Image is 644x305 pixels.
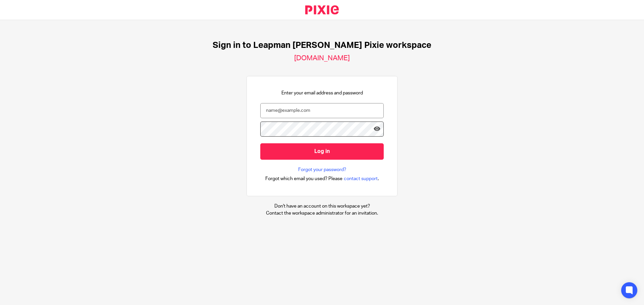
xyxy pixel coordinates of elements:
input: name@example.com [260,103,384,118]
p: Contact the workspace administrator for an invitation. [266,210,378,217]
p: Don't have an account on this workspace yet? [266,203,378,210]
input: Log in [260,143,384,160]
h1: Sign in to Leapman [PERSON_NAME] Pixie workspace [213,40,431,51]
h2: [DOMAIN_NAME] [294,54,350,63]
div: . [265,175,379,182]
span: contact support [344,175,378,182]
span: Forgot which email you used? Please [265,175,342,182]
a: Forgot your password? [298,166,346,173]
p: Enter your email address and password [281,90,363,96]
